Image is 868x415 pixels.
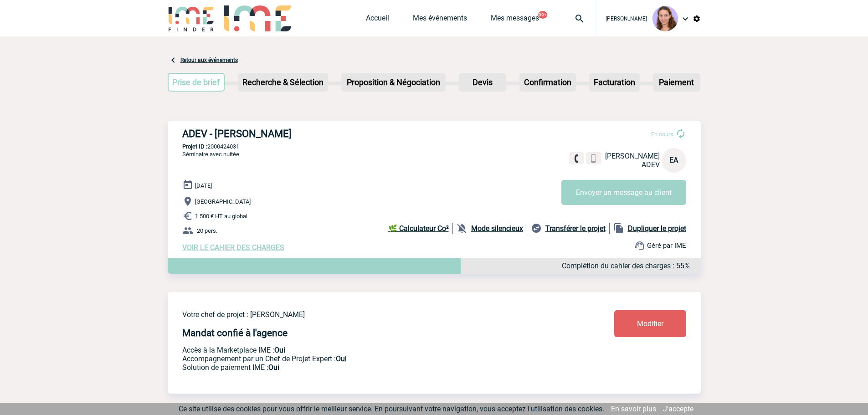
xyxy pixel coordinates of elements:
p: Confirmation [520,74,575,91]
p: Prise de brief [169,74,224,91]
a: Mes événements [413,14,467,26]
a: 🌿 Calculateur Co² [388,223,453,234]
button: 99+ [538,11,547,19]
h4: Mandat confié à l'agence [182,328,288,338]
span: Séminaire avec nuitée [182,151,239,158]
img: portable.png [590,154,598,163]
b: Transférer le projet [545,224,606,233]
b: Dupliquer le projet [628,224,686,233]
h3: ADEV - [PERSON_NAME] [182,128,456,139]
span: [DATE] [195,182,212,189]
p: Conformité aux process achat client, Prise en charge de la facturation, Mutualisation de plusieur... [182,363,560,372]
b: Oui [268,363,279,372]
b: Mode silencieux [471,224,523,233]
p: Devis [460,74,505,91]
span: Ce site utilise des cookies pour vous offrir le meilleur service. En poursuivant votre navigation... [179,405,604,413]
span: [GEOGRAPHIC_DATA] [195,198,251,205]
img: IME-Finder [168,5,215,31]
p: Votre chef de projet : [PERSON_NAME] [182,310,560,319]
p: Paiement [654,74,699,91]
span: ADEV [642,160,660,169]
a: Retour aux événements [180,57,238,63]
span: Modifier [637,319,663,328]
p: Facturation [590,74,639,91]
span: [PERSON_NAME] [605,152,660,160]
img: 101030-1.png [652,6,678,31]
p: Proposition & Négociation [342,74,445,91]
img: file_copy-black-24dp.png [613,223,624,234]
span: [PERSON_NAME] [606,15,647,22]
p: Recherche & Sélection [239,74,327,91]
img: fixe.png [572,154,580,163]
button: Envoyer un message au client [561,180,686,205]
b: Oui [336,354,347,363]
b: Projet ID : [182,143,207,150]
a: Mes messages [491,14,539,26]
span: 1 500 € HT au global [195,213,247,220]
span: EA [669,156,678,164]
a: J'accepte [663,405,693,413]
b: Oui [274,346,285,354]
p: 2000424031 [168,143,701,150]
p: Accès à la Marketplace IME : [182,346,560,354]
a: En savoir plus [611,405,656,413]
a: Accueil [366,14,389,26]
img: support.png [634,240,645,251]
p: Prestation payante [182,354,560,363]
span: 20 pers. [197,227,217,234]
span: Géré par IME [647,241,686,250]
a: VOIR LE CAHIER DES CHARGES [182,243,284,252]
span: En cours [651,131,673,138]
b: 🌿 Calculateur Co² [388,224,449,233]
